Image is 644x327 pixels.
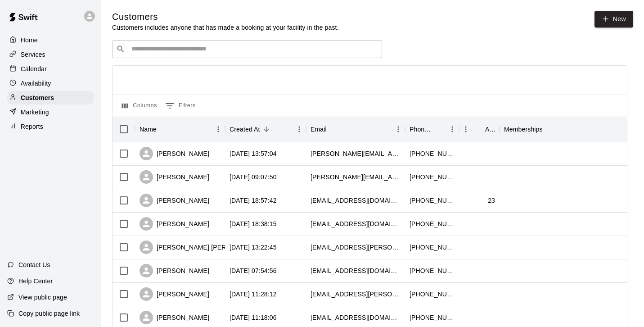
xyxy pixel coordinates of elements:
div: Name [140,117,157,142]
p: Marketing [21,108,49,117]
button: Menu [621,123,635,136]
p: Customers [21,93,54,102]
button: Sort [473,123,485,136]
div: Age [485,117,495,142]
div: 23 [488,196,495,205]
a: Reports [7,120,94,133]
div: 2025-10-14 13:57:04 [230,149,277,158]
p: Reports [21,122,43,131]
button: Menu [212,123,225,136]
div: yongho.annmarie@gmail.com [311,243,401,252]
p: Calendar [21,64,47,73]
div: +13103670577 [410,266,455,275]
a: Customers [7,91,94,104]
button: Sort [327,123,339,136]
div: alyssakd22@gmail.com [311,196,401,205]
h5: Customers [112,11,339,23]
div: [PERSON_NAME] [PERSON_NAME] [140,241,264,254]
div: 2025-10-14 09:07:50 [230,173,277,182]
div: Email [311,117,327,142]
div: Name [135,117,225,142]
div: cammie.bates@gmail.com [311,149,401,158]
div: +14157172588 [410,219,455,228]
div: Memberships [500,117,635,142]
p: Help Center [18,277,53,286]
button: Menu [446,123,459,136]
button: Sort [543,123,555,136]
div: Email [306,117,405,142]
a: Availability [7,77,94,90]
a: New [594,11,633,27]
button: Show filters [163,99,198,113]
div: 2025-10-11 11:28:12 [230,290,277,299]
div: [PERSON_NAME] [140,264,209,277]
button: Sort [260,123,273,136]
a: Calendar [7,62,94,76]
div: 2025-10-12 07:54:56 [230,266,277,275]
div: Phone Number [405,117,459,142]
p: Customers includes anyone that has made a booking at your facility in the past. [112,23,339,32]
button: Sort [157,123,169,136]
div: +14152653775 [410,173,455,182]
a: Home [7,33,94,47]
div: Memberships [504,117,543,142]
div: mikeolivera6@yahoo.com [311,219,401,228]
div: [PERSON_NAME] [140,147,209,160]
button: Select columns [120,99,159,113]
div: [PERSON_NAME] [140,287,209,301]
div: 2025-10-13 18:57:42 [230,196,277,205]
div: [PERSON_NAME] [140,217,209,231]
div: e.andi.kelly@gmail.com [311,290,401,299]
p: Availability [21,79,51,88]
div: +14153783912 [410,313,455,322]
div: Search customers by name or email [112,40,382,58]
div: Phone Number [410,117,433,142]
button: Menu [459,123,473,136]
div: Created At [225,117,306,142]
div: [PERSON_NAME] [140,194,209,207]
a: Services [7,48,94,61]
p: Home [21,36,38,45]
p: View public page [18,293,67,302]
div: 2025-10-13 18:38:15 [230,219,277,228]
div: [PERSON_NAME] [140,311,209,324]
div: [PERSON_NAME] [140,170,209,184]
a: Marketing [7,105,94,119]
div: 2025-10-11 11:18:06 [230,313,277,322]
div: +15103264269 [410,149,455,158]
div: +16162630120 [410,243,455,252]
div: 2025-10-12 13:22:45 [230,243,277,252]
div: Created At [230,117,260,142]
div: averywhitmarsh@gmail.com [311,313,401,322]
button: Menu [392,123,405,136]
p: Copy public page link [18,309,80,318]
button: Menu [293,123,306,136]
p: Contact Us [18,260,50,269]
div: prizes.froth.2d@icloud.com [311,266,401,275]
button: Sort [433,123,446,136]
div: Age [459,117,500,142]
div: +14157348392 [410,290,455,299]
div: parrish.lindsay@gmail.com [311,173,401,182]
div: +15102306672 [410,196,455,205]
p: Services [21,50,45,59]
